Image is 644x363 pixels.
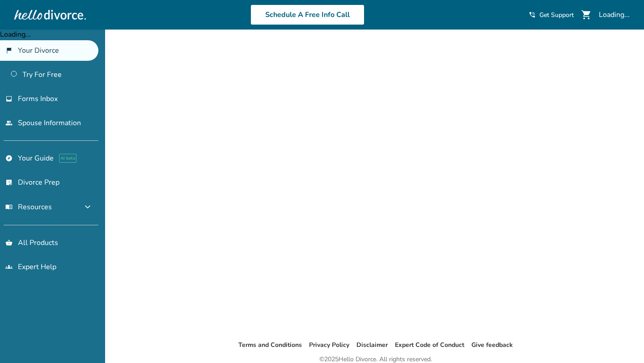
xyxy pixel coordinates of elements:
div: Loading... [599,10,630,20]
span: Resources [5,202,52,212]
span: inbox [5,95,13,102]
span: expand_more [82,202,93,212]
a: Terms and Conditions [238,341,302,349]
a: phone_in_talkGet Support [529,11,574,19]
a: Schedule A Free Info Call [250,4,364,25]
li: Give feedback [471,340,513,350]
span: Get Support [539,11,574,19]
span: shopping_basket [5,239,13,246]
span: Forms Inbox [18,94,58,104]
span: groups [5,263,13,270]
span: list_alt_check [5,179,13,186]
span: phone_in_talk [529,11,536,18]
span: explore [5,155,13,162]
span: flag_2 [5,47,13,54]
a: Expert Code of Conduct [395,341,464,349]
a: Privacy Policy [309,341,349,349]
span: AI beta [59,154,76,163]
li: Disclaimer [356,340,388,350]
span: people [5,119,13,127]
span: menu_book [5,203,13,211]
span: shopping_cart [581,9,592,20]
